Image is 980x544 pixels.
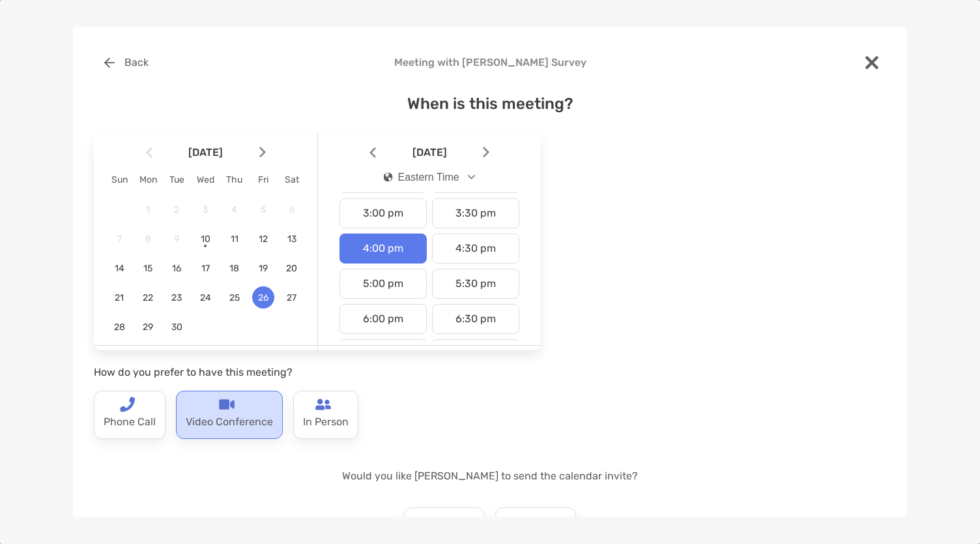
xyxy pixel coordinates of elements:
button: Back [94,48,158,77]
p: In Person [303,412,349,433]
span: 20 [281,263,303,274]
span: 3 [194,204,216,215]
span: 24 [194,292,216,303]
p: Phone Call [104,412,156,433]
h4: When is this meeting? [94,95,886,113]
span: [DATE] [155,146,257,159]
div: 4:30 pm [432,234,519,264]
img: type-call [119,397,135,412]
div: 5:00 pm [339,269,427,299]
div: Tue [162,174,191,185]
div: Thu [220,174,249,185]
div: Fri [249,174,278,185]
img: Arrow icon [259,147,266,158]
div: 3:00 pm [339,198,427,228]
img: Arrow icon [369,147,376,158]
p: Would you like [PERSON_NAME] to send the calendar invite? [94,468,886,484]
span: 30 [166,322,188,333]
img: icon [384,172,393,182]
img: close modal [865,56,878,69]
img: type-call [315,397,331,412]
span: 14 [108,263,130,274]
span: 13 [281,234,303,245]
button: iconEastern Time [373,162,487,192]
div: Sat [278,174,306,185]
span: 26 [252,292,274,303]
div: Sun [105,174,134,185]
img: Arrow icon [146,147,152,158]
div: 4:00 pm [339,234,427,264]
span: 11 [223,234,246,245]
span: 15 [137,263,159,274]
span: 21 [108,292,130,303]
span: 5 [252,204,274,215]
span: 7 [108,234,130,245]
span: 16 [166,263,188,274]
span: 12 [252,234,274,245]
img: button icon [104,57,115,68]
h4: Meeting with [PERSON_NAME] Survey [94,56,886,68]
span: 8 [137,234,159,245]
span: 10 [194,234,216,245]
span: 2 [166,204,188,215]
span: 19 [252,263,274,274]
span: 25 [223,292,246,303]
span: [DATE] [379,146,480,159]
span: 23 [166,292,188,303]
span: 17 [194,263,216,274]
span: 9 [166,234,188,245]
span: 18 [223,263,246,274]
span: 6 [281,204,303,215]
div: 3:30 pm [432,198,519,228]
div: 5:30 pm [432,269,519,299]
span: 29 [137,322,159,333]
p: Video Conference [186,412,273,433]
div: 7:30 pm [432,339,519,369]
span: 1 [137,204,159,215]
div: 6:30 pm [432,304,519,334]
span: 28 [108,322,130,333]
div: 7:00 pm [339,339,427,369]
p: How do you prefer to have this meeting? [94,364,541,380]
span: 22 [137,292,159,303]
span: 4 [223,204,246,215]
div: Wed [191,174,220,185]
img: type-call [219,397,235,412]
img: Arrow icon [483,147,489,158]
div: 6:00 pm [339,304,427,334]
div: Eastern Time [384,172,459,183]
div: Mon [134,174,162,185]
img: Open dropdown arrow [468,175,476,179]
span: 27 [281,292,303,303]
